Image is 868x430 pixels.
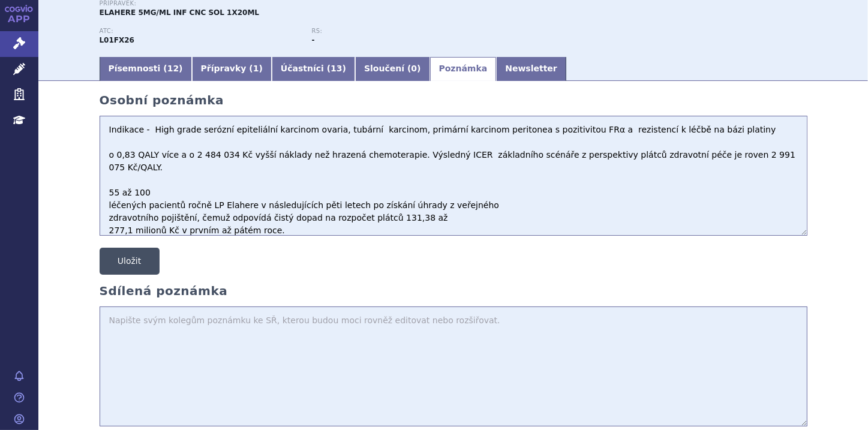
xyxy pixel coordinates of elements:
[167,64,179,73] span: 12
[312,36,315,44] strong: -
[192,57,272,81] a: Přípravky (1)
[312,28,512,35] p: RS:
[100,28,300,35] p: ATC:
[100,36,135,44] strong: MIRVETUXIMAB SORAVTANSIN
[272,57,355,81] a: Účastníci (13)
[100,248,160,275] button: Uložit
[430,57,497,81] a: Poznámka
[100,8,260,17] span: ELAHERE 5MG/ML INF CNC SOL 1X20ML
[253,64,259,73] span: 1
[355,57,430,81] a: Sloučení (0)
[100,93,807,107] h2: Osobní poznámka
[100,57,192,81] a: Písemnosti (12)
[331,64,342,73] span: 13
[411,64,417,73] span: 0
[496,57,566,81] a: Newsletter
[100,284,807,298] h2: Sdílená poznámka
